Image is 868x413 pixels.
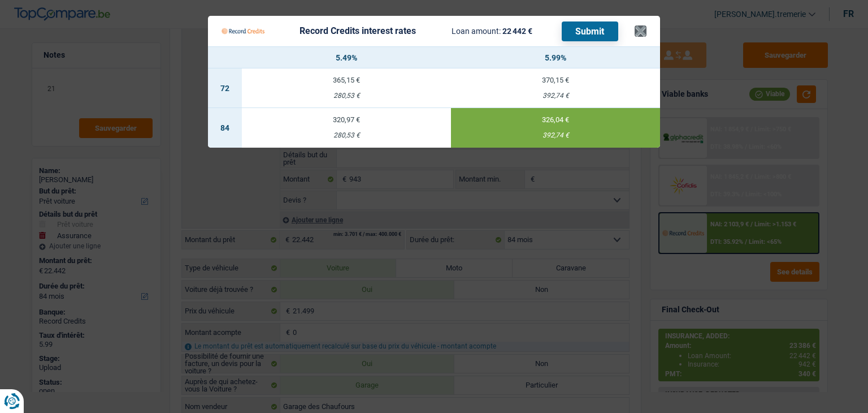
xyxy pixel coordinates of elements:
div: 392,74 € [451,92,660,100]
button: Submit [562,21,618,41]
div: 280,53 € [242,92,451,100]
span: Loan amount: [452,27,501,36]
th: 5.99% [451,47,660,68]
td: 72 [208,68,242,108]
div: 370,15 € [451,76,660,84]
button: × [635,25,646,37]
td: 84 [208,108,242,148]
div: 326,04 € [451,116,660,123]
div: 280,53 € [242,132,451,139]
th: 5.49% [242,47,451,68]
img: Record Credits [222,20,264,42]
div: 365,15 € [242,76,451,84]
span: 22 442 € [502,27,532,36]
div: 320,97 € [242,116,451,123]
div: 392,74 € [451,132,660,139]
div: Record Credits interest rates [300,27,416,36]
